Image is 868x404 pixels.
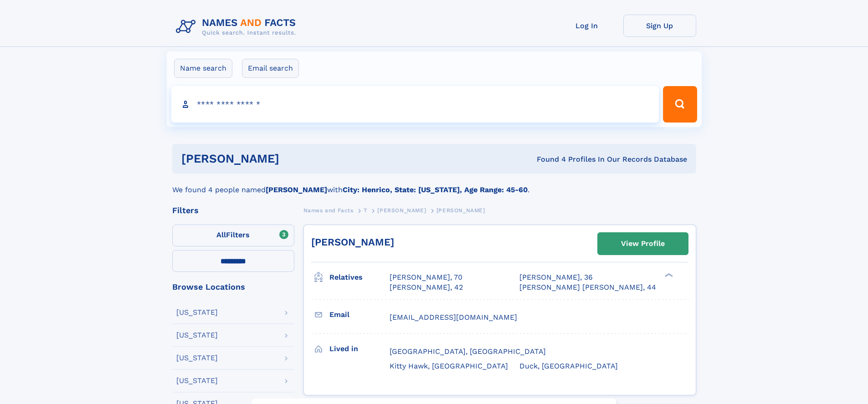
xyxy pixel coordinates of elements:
[172,206,294,215] div: Filters
[663,86,697,123] button: Search Button
[390,282,463,292] a: [PERSON_NAME], 42
[377,207,426,214] span: [PERSON_NAME]
[176,309,218,316] div: [US_STATE]
[303,205,354,216] a: Names and Facts
[311,236,394,248] a: [PERSON_NAME]
[390,347,546,356] span: [GEOGRAPHIC_DATA], [GEOGRAPHIC_DATA]
[172,174,696,195] div: We found 4 people named with .
[623,15,696,37] a: Sign Up
[176,332,218,339] div: [US_STATE]
[519,282,656,292] a: [PERSON_NAME] [PERSON_NAME], 44
[377,205,426,216] a: [PERSON_NAME]
[390,313,517,322] span: [EMAIL_ADDRESS][DOMAIN_NAME]
[181,153,408,164] h1: [PERSON_NAME]
[343,185,528,194] b: City: Henrico, State: [US_STATE], Age Range: 45-60
[408,154,687,164] div: Found 4 Profiles In Our Records Database
[598,233,688,255] a: View Profile
[364,207,367,214] span: T
[390,272,462,282] a: [PERSON_NAME], 70
[390,362,508,370] span: Kitty Hawk, [GEOGRAPHIC_DATA]
[172,225,294,246] label: Filters
[519,272,593,282] a: [PERSON_NAME], 36
[437,207,485,214] span: [PERSON_NAME]
[172,283,294,291] div: Browse Locations
[172,15,303,39] img: Logo Names and Facts
[550,15,623,37] a: Log In
[242,59,299,78] label: Email search
[216,230,226,239] span: All
[329,307,390,322] h3: Email
[176,377,218,384] div: [US_STATE]
[176,354,218,362] div: [US_STATE]
[364,205,367,216] a: T
[519,362,618,370] span: Duck, [GEOGRAPHIC_DATA]
[329,270,390,285] h3: Relatives
[266,185,327,194] b: [PERSON_NAME]
[621,233,665,254] div: View Profile
[171,86,659,123] input: search input
[663,272,673,278] div: ❯
[329,341,390,357] h3: Lived in
[174,59,232,78] label: Name search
